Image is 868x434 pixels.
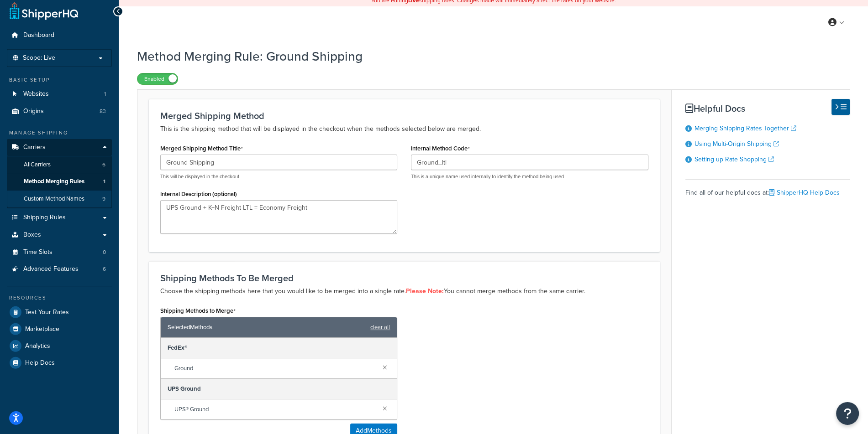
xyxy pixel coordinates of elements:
a: Boxes [7,227,112,243]
div: Resources [7,294,112,302]
div: Manage Shipping [7,129,112,137]
a: Advanced Features6 [7,261,112,278]
label: Shipping Methods to Merge [160,307,236,315]
span: Advanced Features [23,265,79,273]
span: Time Slots [23,248,53,256]
span: Marketplace [25,325,59,333]
span: Shipping Rules [23,214,66,222]
span: Custom Method Names [24,195,84,203]
a: clear all [370,321,390,334]
span: Method Merging Rules [24,178,84,186]
span: 83 [100,108,106,115]
span: All Carriers [24,161,51,169]
li: Custom Method Names [7,191,112,207]
h1: Method Merging Rule: Ground Shipping [137,47,838,65]
li: Method Merging Rules [7,173,112,190]
li: Origins [7,103,112,120]
a: Marketplace [7,321,112,337]
span: Selected Methods [168,321,366,334]
label: Internal Description (optional) [160,191,237,197]
button: Open Resource Center [836,402,859,425]
li: Advanced Features [7,261,112,278]
a: Shipping Rules [7,209,112,226]
div: UPS Ground [161,379,397,399]
a: Method Merging Rules1 [7,173,112,190]
span: Dashboard [23,31,54,39]
span: Origins [23,108,44,115]
span: 0 [103,248,106,256]
a: Time Slots0 [7,244,112,261]
span: 6 [103,265,106,273]
p: This is a unique name used internally to identify the method being used [411,173,648,180]
span: Websites [23,90,49,98]
span: 9 [102,195,105,203]
span: Analytics [25,342,50,350]
a: Setting up Rate Shopping [694,155,774,164]
li: Time Slots [7,244,112,261]
li: Carriers [7,139,112,208]
h3: Shipping Methods To Be Merged [160,273,648,283]
p: This will be displayed in the checkout [160,173,397,180]
span: Scope: Live [23,54,55,62]
button: Hide Help Docs [831,99,850,115]
label: Internal Method Code [411,145,470,152]
h3: Merged Shipping Method [160,111,648,121]
a: Help Docs [7,355,112,371]
span: Help Docs [25,359,55,367]
a: Carriers [7,139,112,156]
span: 6 [102,161,105,169]
span: Boxes [23,231,41,239]
span: 1 [104,90,106,98]
p: Choose the shipping methods here that you would like to be merged into a single rate. You cannot ... [160,286,648,297]
label: Merged Shipping Method Title [160,145,243,152]
a: Dashboard [7,27,112,44]
a: Custom Method Names9 [7,191,112,207]
a: AllCarriers6 [7,156,112,173]
a: ShipperHQ Help Docs [769,188,840,197]
a: Test Your Rates [7,304,112,320]
strong: Please Note: [406,286,444,296]
li: Websites [7,86,112,103]
div: Find all of our helpful docs at: [685,179,850,199]
p: This is the shipping method that will be displayed in the checkout when the methods selected belo... [160,124,648,134]
label: Enabled [137,73,178,84]
a: Using Multi-Origin Shipping [694,139,779,149]
h3: Helpful Docs [685,103,850,114]
span: UPS® Ground [174,403,375,416]
span: Test Your Rates [25,309,69,316]
div: FedEx® [161,338,397,358]
span: Ground [174,362,375,375]
textarea: UPS Ground + K+N Freight LTL = Economy Freight [160,200,397,234]
a: Websites1 [7,86,112,103]
a: Origins83 [7,103,112,120]
div: Basic Setup [7,76,112,84]
span: 1 [103,178,105,186]
span: Carriers [23,144,46,151]
a: Analytics [7,338,112,354]
a: Merging Shipping Rates Together [694,124,796,133]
